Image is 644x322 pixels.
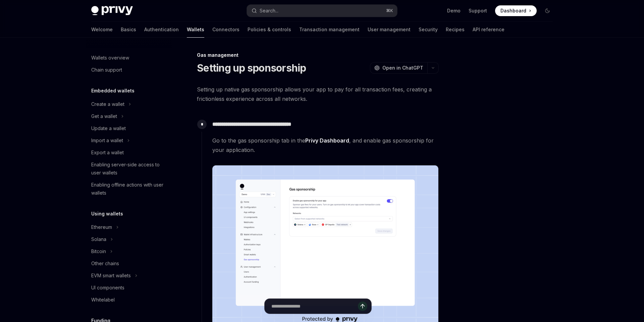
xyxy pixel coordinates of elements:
a: Chain support [86,64,172,76]
div: Create a wallet [91,100,124,108]
img: dark logo [91,6,133,15]
a: Other chains [86,257,172,270]
div: Wallets overview [91,54,129,62]
button: Search...⌘K [247,5,397,17]
a: Whitelabel [86,294,172,306]
a: Recipes [446,22,465,38]
div: Import a wallet [91,136,123,145]
a: API reference [473,22,504,38]
a: Connectors [212,22,239,38]
button: Toggle dark mode [542,5,553,16]
div: Export a wallet [91,149,124,157]
div: Whitelabel [91,296,115,304]
a: Dashboard [495,5,537,16]
a: Demo [447,7,461,14]
a: User management [368,22,411,38]
h5: Embedded wallets [91,87,135,95]
a: Authentication [144,22,179,38]
div: Solana [91,235,106,243]
a: Security [419,22,438,38]
a: Privy Dashboard [305,137,349,144]
a: UI components [86,282,172,294]
div: Enabling server-side access to user wallets [91,161,168,177]
button: Open in ChatGPT [370,62,427,74]
div: Get a wallet [91,112,117,120]
a: Export a wallet [86,147,172,159]
span: Go to the gas sponsorship tab in the , and enable gas sponsorship for your application. [212,136,438,155]
a: Enabling server-side access to user wallets [86,159,172,179]
a: Enabling offline actions with user wallets [86,179,172,199]
div: Ethereum [91,223,112,231]
span: ⌘ K [386,8,393,13]
div: EVM smart wallets [91,272,131,280]
button: Send message [358,301,367,311]
div: Update a wallet [91,124,126,132]
div: Other chains [91,259,119,268]
a: Transaction management [299,22,360,38]
span: Dashboard [500,7,526,14]
a: Wallets [187,22,204,38]
div: Enabling offline actions with user wallets [91,181,168,197]
a: Wallets overview [86,52,172,64]
a: Policies & controls [248,22,291,38]
a: Basics [121,22,136,38]
h5: Using wallets [91,210,123,218]
h1: Setting up sponsorship [197,62,306,74]
div: Gas management [197,52,439,58]
div: Bitcoin [91,247,106,255]
div: Search... [260,7,278,15]
span: Open in ChatGPT [382,65,423,71]
div: Chain support [91,66,122,74]
a: Welcome [91,22,113,38]
div: UI components [91,284,124,292]
a: Update a wallet [86,122,172,134]
span: Setting up native gas sponsorship allows your app to pay for all transaction fees, creating a fri... [197,85,439,104]
a: Support [469,7,487,14]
